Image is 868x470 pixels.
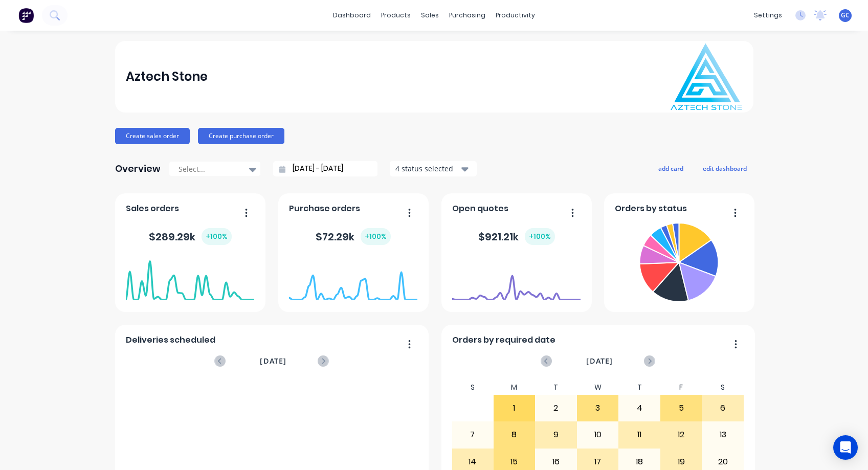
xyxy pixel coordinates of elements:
[702,395,743,421] div: 6
[452,380,494,395] div: S
[328,8,376,23] a: dashboard
[619,422,660,447] div: 11
[619,395,660,421] div: 4
[289,203,360,215] span: Purchase orders
[833,435,858,460] div: Open Intercom Messenger
[536,422,576,447] div: 9
[535,380,577,395] div: T
[494,395,535,421] div: 1
[661,395,702,421] div: 5
[126,203,179,215] span: Sales orders
[198,128,284,144] button: Create purchase order
[115,128,190,144] button: Create sales order
[395,163,460,174] div: 4 status selected
[577,422,618,447] div: 10
[202,228,232,245] div: + 100 %
[452,422,493,447] div: 7
[316,228,391,245] div: $ 72.29k
[652,162,690,175] button: add card
[494,422,535,447] div: 8
[494,380,536,395] div: M
[390,161,477,176] button: 4 status selected
[525,228,555,245] div: + 100 %
[660,380,702,395] div: F
[536,395,576,421] div: 2
[586,355,613,367] span: [DATE]
[444,8,491,23] div: purchasing
[749,8,787,23] div: settings
[376,8,416,23] div: products
[615,203,687,215] span: Orders by status
[841,11,850,20] span: GC
[618,380,660,395] div: T
[696,162,753,175] button: edit dashboard
[577,395,618,421] div: 3
[478,228,555,245] div: $ 921.21k
[416,8,444,23] div: sales
[149,228,232,245] div: $ 289.29k
[260,355,286,367] span: [DATE]
[18,8,34,23] img: Factory
[702,422,743,447] div: 13
[452,334,555,346] span: Orders by required date
[115,159,161,179] div: Overview
[491,8,540,23] div: productivity
[126,66,208,87] div: Aztech Stone
[577,380,619,395] div: W
[361,228,391,245] div: + 100 %
[671,43,742,110] img: Aztech Stone
[661,422,702,447] div: 12
[702,380,744,395] div: S
[452,203,508,215] span: Open quotes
